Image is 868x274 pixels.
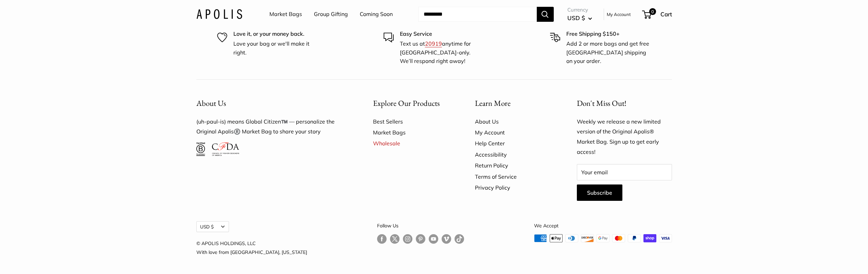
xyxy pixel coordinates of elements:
button: Subscribe [577,184,622,201]
button: Learn More [475,97,553,110]
a: Help Center [475,138,553,149]
span: 0 [649,8,656,15]
span: Learn More [475,98,511,108]
a: Coming Soon [360,9,393,19]
p: © APOLIS HOLDINGS, LLC With love from [GEOGRAPHIC_DATA], [US_STATE] [196,239,307,257]
button: USD $ [567,13,592,23]
a: My Account [607,10,631,18]
span: About Us [196,98,226,108]
a: 20919 [425,40,442,47]
a: Follow us on Twitter [390,234,400,246]
p: Love your bag or we'll make it right. [233,39,318,57]
a: Follow us on Facebook [377,234,387,244]
a: Accessibility [475,149,553,160]
span: Cart [660,11,672,18]
p: Don't Miss Out! [577,97,672,110]
p: We Accept [534,221,672,230]
a: My Account [475,127,553,138]
button: USD $ [196,221,229,232]
a: Return Policy [475,160,553,171]
input: Search... [418,7,537,22]
p: Text us at anytime for [GEOGRAPHIC_DATA]-only. We’ll respond right away! [400,39,485,66]
a: Group Gifting [314,9,348,19]
button: About Us [196,97,349,110]
span: Explore Our Products [373,98,440,108]
a: Follow us on Vimeo [442,234,451,244]
p: Add 2 or more bags and get free [GEOGRAPHIC_DATA] shipping on your order. [566,39,651,66]
a: Market Bags [269,9,302,19]
p: Love it, or your money back. [233,30,318,38]
a: 0 Cart [643,9,672,20]
button: Explore Our Products [373,97,451,110]
a: Follow us on YouTube [429,234,438,244]
a: Best Sellers [373,116,451,127]
a: Follow us on Pinterest [416,234,425,244]
a: Market Bags [373,127,451,138]
span: USD $ [567,14,585,21]
a: About Us [475,116,553,127]
span: Currency [567,5,592,15]
p: Easy Service [400,30,485,38]
a: Wholesale [373,138,451,149]
button: Search [537,7,554,22]
a: Follow us on Instagram [403,234,412,244]
p: Free Shipping $150+ [566,30,651,38]
p: Follow Us [377,221,464,230]
a: Terms of Service [475,171,553,182]
a: Follow us on Tumblr [455,234,464,244]
img: Council of Fashion Designers of America Member [212,142,239,156]
p: (uh-paul-is) means Global Citizen™️ — personalize the Original Apolis®️ Market Bag to share your ... [196,117,349,137]
img: Apolis [196,9,242,19]
a: Privacy Policy [475,182,553,193]
p: Weekly we release a new limited version of the Original Apolis® Market Bag. Sign up to get early ... [577,117,672,158]
img: Certified B Corporation [196,142,206,156]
